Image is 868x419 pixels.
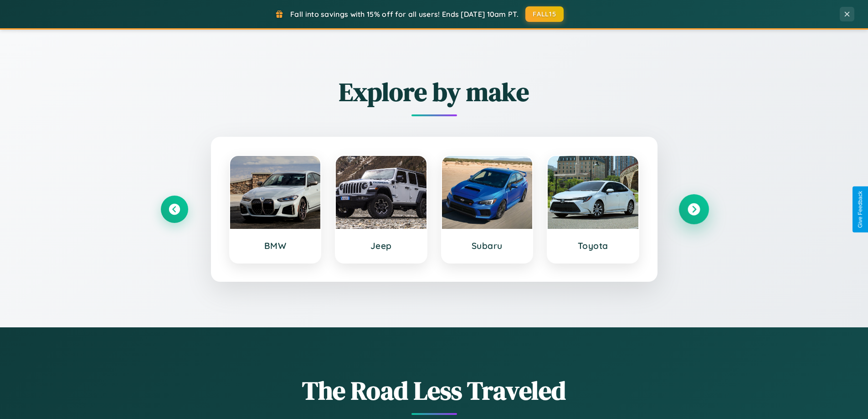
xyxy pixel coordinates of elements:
[857,191,863,228] div: Give Feedback
[161,373,708,408] h1: The Road Less Traveled
[161,74,708,109] h2: Explore by make
[451,240,524,251] h3: Subaru
[345,240,417,251] h3: Jeep
[290,10,519,19] span: Fall into savings with 15% off for all users! Ends [DATE] 10am PT.
[557,240,629,251] h3: Toyota
[239,240,312,251] h3: BMW
[525,6,564,22] button: FALL15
